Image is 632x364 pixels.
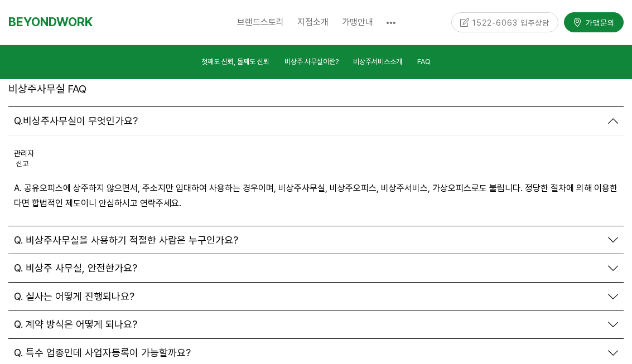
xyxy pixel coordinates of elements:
span: Q. 비상주사무실을 사용하기 적절한 사람은 누구인가요? [14,234,238,246]
span: 브랜드스토리 [237,17,284,27]
span: Q. 특수 업종인데 사업자등록이 가능할까요? [14,347,191,359]
a: 비상주 사무실이란? [284,56,339,71]
span: 비상주서비스소개 [353,57,402,66]
a: FAQ [417,56,431,71]
a: 브랜드스토리 [230,8,291,36]
a: 가맹문의 [564,12,624,32]
a: 신고 [16,159,28,168]
span: FAQ [417,57,431,66]
span: 비상주 사무실이란? [284,57,339,66]
a: 지점소개 [291,8,335,36]
span: Q.비상주사무실이 무엇인가요? [14,115,138,127]
span: Q. 계약 방식은 어떻게 되나요? [14,318,137,331]
a: 첫째도 신뢰, 둘째도 신뢰 [201,56,269,71]
a: BEYONDWORK [8,12,93,32]
div: 관리자 [14,148,34,159]
a: 비상주서비스소개 [353,56,402,71]
span: 첫째도 신뢰, 둘째도 신뢰 [201,57,269,66]
p: A. 공유오피스에 상주하지 않으면서, 주소지만 임대하여 사용하는 경우이며, 비상주사무실, 비상주오피스, 비상주서비스, 가상오피스로도 불립니다. 정당한 절차에 의해 이용한다면 ... [14,181,618,211]
span: 가맹문의 [582,17,615,28]
span: Q. 실사는 어떻게 진행되나요? [14,290,134,303]
header: 비상주사무실 FAQ [8,80,86,99]
span: 지점소개 [297,17,329,27]
span: Q. 비상주 사무실, 안전한가요? [14,262,137,274]
a: 가맹안내 [335,8,380,36]
span: 가맹안내 [342,17,373,27]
